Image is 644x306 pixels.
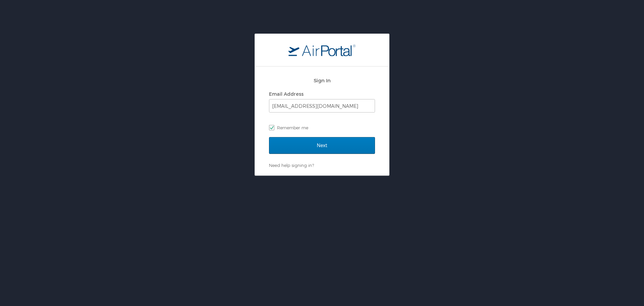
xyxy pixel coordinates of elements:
input: Next [269,137,375,154]
label: Remember me [269,123,375,133]
h2: Sign In [269,77,375,84]
img: logo [288,44,356,56]
label: Email Address [269,91,304,97]
a: Need help signing in? [269,163,314,168]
